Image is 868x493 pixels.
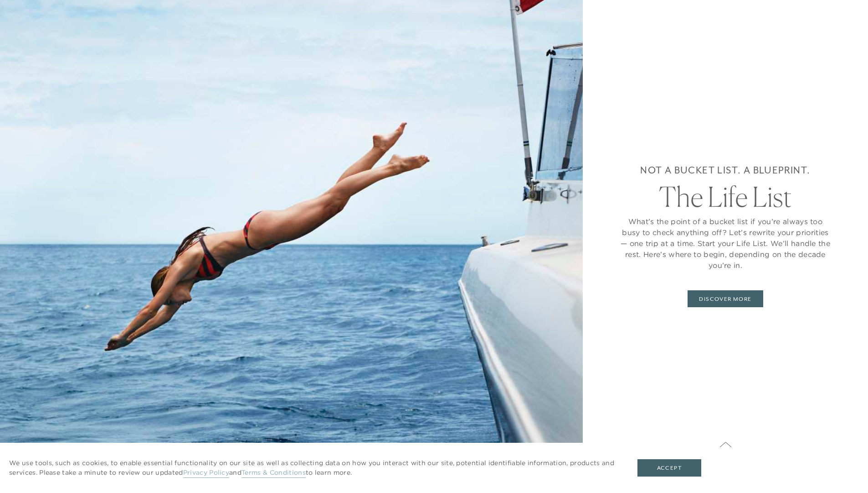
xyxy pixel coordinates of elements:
p: We use tools, such as cookies, to enable essential functionality on our site as well as collectin... [9,458,619,477]
a: Terms & Conditions [241,468,306,478]
button: Accept [637,459,701,477]
a: Privacy Policy [183,468,229,478]
a: DISCOVER MORE [688,290,763,308]
h2: The Life List [659,183,792,210]
h6: Not a bucket list. A blueprint. [640,163,810,178]
p: What’s the point of a bucket list if you’re always too busy to check anything off? Let’s rewrite ... [619,216,832,271]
